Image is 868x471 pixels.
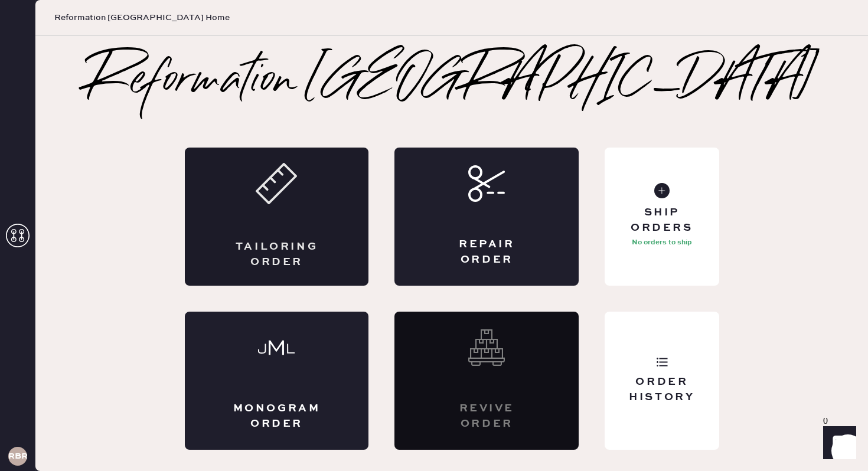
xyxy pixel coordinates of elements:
div: Revive order [442,401,531,431]
div: Tailoring Order [232,240,322,269]
h3: RBRA [8,452,27,460]
div: Ship Orders [614,205,709,235]
div: Monogram Order [232,401,322,431]
iframe: Front Chat [812,418,863,469]
div: Repair Order [442,237,531,267]
div: Order History [614,375,709,404]
span: Reformation [GEOGRAPHIC_DATA] Home [54,12,230,24]
p: No orders to ship [632,235,692,250]
h2: Reformation [GEOGRAPHIC_DATA] [87,58,817,105]
div: Interested? Contact us at care@hemster.co [394,312,579,450]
